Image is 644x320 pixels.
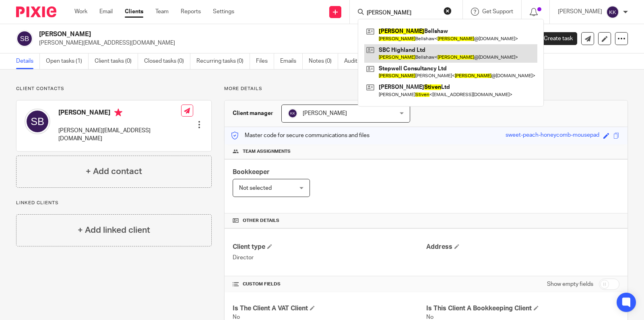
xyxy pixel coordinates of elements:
input: Search [366,10,438,17]
p: Master code for secure communications and files [231,131,369,139]
i: Primary [114,109,122,117]
h3: Client manager [233,109,273,117]
span: [PERSON_NAME] [303,111,347,116]
label: Show empty fields [547,280,593,288]
img: svg%3E [16,30,33,47]
p: More details [224,86,628,92]
span: Get Support [482,9,513,14]
p: Linked clients [16,200,212,206]
a: Audit logs [344,53,375,69]
p: [PERSON_NAME] [558,8,602,16]
span: Bookkeeper [233,169,270,175]
img: svg%3E [606,6,619,18]
img: Pixie [16,6,56,17]
h4: Is This Client A Bookkeeping Client [426,304,619,313]
a: Clients [125,8,143,16]
a: Team [155,8,169,16]
h4: Address [426,243,619,251]
a: Closed tasks (0) [144,53,190,69]
button: Clear [444,7,452,15]
h4: + Add linked client [78,224,150,236]
h4: Is The Client A VAT Client [233,304,426,313]
span: Other details [243,217,279,224]
p: [PERSON_NAME][EMAIL_ADDRESS][DOMAIN_NAME] [39,39,518,47]
a: Details [16,53,40,69]
p: [PERSON_NAME][EMAIL_ADDRESS][DOMAIN_NAME] [58,127,181,143]
h4: [PERSON_NAME] [58,109,181,119]
a: Open tasks (1) [46,53,89,69]
a: Notes (0) [309,53,338,69]
a: Work [74,8,87,16]
span: No [233,314,240,320]
a: Client tasks (0) [95,53,138,69]
h4: Client type [233,243,426,251]
h4: + Add contact [86,165,142,178]
img: svg%3E [25,109,50,134]
h4: CUSTOM FIELDS [233,281,426,287]
a: Files [256,53,274,69]
a: Settings [213,8,234,16]
span: Not selected [239,185,272,191]
a: Recurring tasks (0) [196,53,250,69]
span: No [426,314,433,320]
a: Emails [280,53,303,69]
span: Team assignments [243,148,291,155]
h2: [PERSON_NAME] [39,30,423,39]
p: Client contacts [16,86,212,92]
div: sweet-peach-honeycomb-mousepad [506,131,599,140]
p: Director [233,254,426,262]
img: svg%3E [288,109,297,118]
a: Create task [530,32,577,45]
a: Email [99,8,113,16]
a: Reports [181,8,201,16]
